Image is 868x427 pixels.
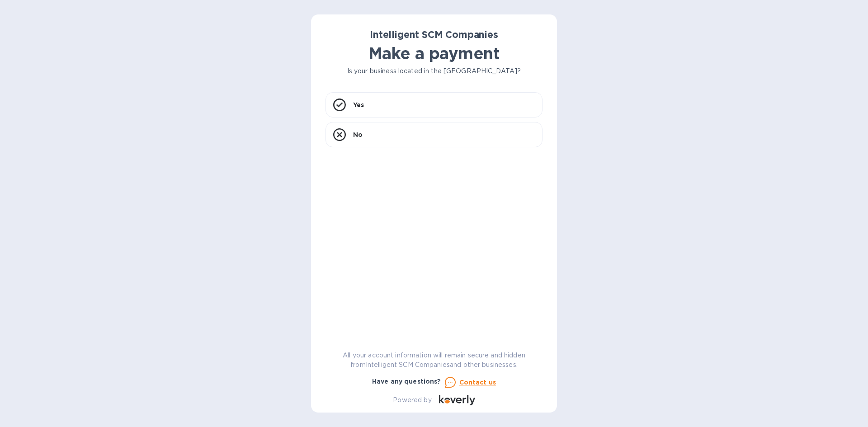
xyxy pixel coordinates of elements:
u: Contact us [459,379,496,386]
b: Intelligent SCM Companies [370,29,498,40]
p: Yes [353,100,364,109]
p: Is your business located in the [GEOGRAPHIC_DATA]? [325,66,542,76]
p: All your account information will remain secure and hidden from Intelligent SCM Companies and oth... [325,351,542,370]
h1: Make a payment [325,44,542,63]
b: Have any questions? [372,378,441,385]
p: No [353,130,363,139]
p: Powered by [393,395,431,405]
